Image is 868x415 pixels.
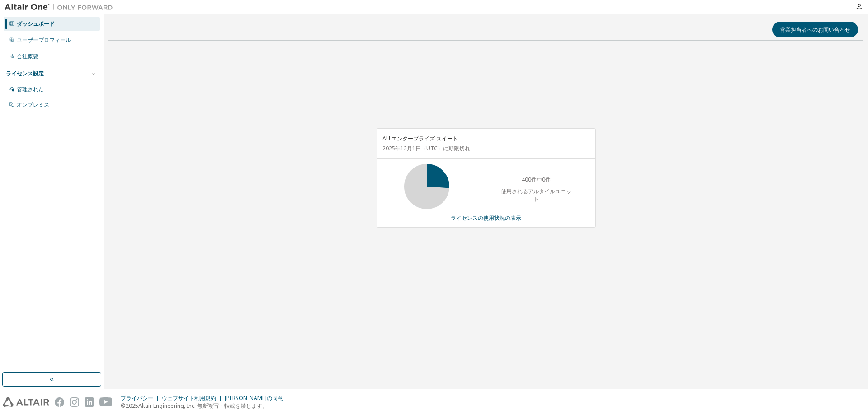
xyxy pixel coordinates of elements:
[17,101,49,108] font: オンプレミス
[522,176,551,183] font: 400件中0件
[382,135,458,142] font: AU エンタープライズ スイート
[421,145,443,152] font: （UTC）
[70,397,79,407] img: instagram.svg
[772,22,858,37] button: 営業担当者へのお問い合わせ
[55,397,64,407] img: facebook.svg
[138,402,268,410] font: Altair Engineering, Inc. 無断複写・転載を禁じます。
[99,397,113,407] img: youtube.svg
[17,20,55,28] font: ダッシュボード
[85,397,94,407] img: linkedin.svg
[5,3,118,12] img: アルタイルワン
[17,36,71,44] font: ユーザープロフィール
[17,52,38,60] font: 会社概要
[225,394,283,402] font: [PERSON_NAME]の同意
[6,70,44,77] font: ライセンス設定
[501,187,571,203] font: 使用されるアルタイルユニット
[780,26,850,33] font: 営業担当者へのお問い合わせ
[121,394,153,402] font: プライバシー
[121,402,126,410] font: ©
[443,145,470,152] font: に期限切れ
[382,145,421,152] font: 2025年12月1日
[162,394,216,402] font: ウェブサイト利用規約
[17,85,44,93] font: 管理された
[3,397,49,407] img: altair_logo.svg
[451,214,521,222] font: ライセンスの使用状況の表示
[126,402,138,410] font: 2025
